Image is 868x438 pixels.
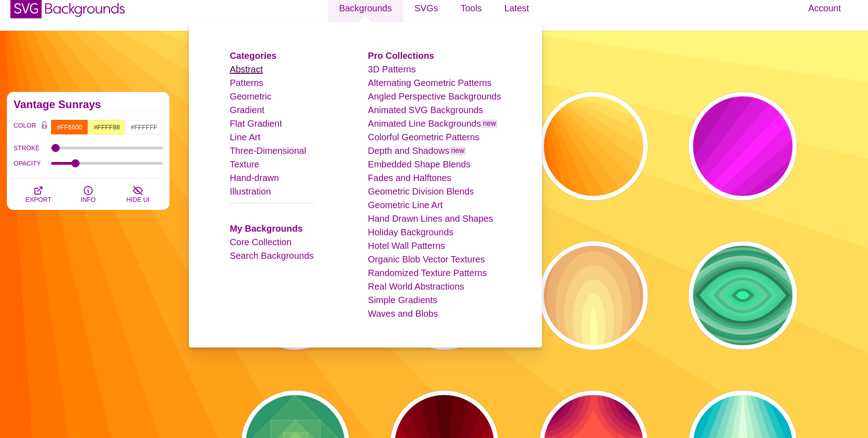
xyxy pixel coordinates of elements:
a: Hand Drawn Lines and Shapes [368,214,493,224]
a: Geometric [230,91,271,101]
a: 3D Patterns [368,64,416,74]
button: Pink stripe rays angled torward corner [689,92,797,200]
a: Patterns [230,78,263,88]
a: Geometric Division Blends [368,186,474,196]
a: Line Art [230,132,260,142]
a: Search Backgrounds [230,251,314,261]
a: Real World Abstractions [368,281,464,291]
button: green pointed oval football rings [689,241,797,350]
a: Holiday Backgrounds [368,227,453,237]
button: Color Lock [38,119,51,132]
button: candle flame rings abstract background [539,241,648,350]
a: Abstract [230,64,263,74]
label: COLOR [14,119,38,135]
a: Categories [230,51,276,61]
a: Depth and Shadowsnew [368,146,467,156]
a: Embedded Shape Blends [368,159,471,169]
button: INFO [63,178,113,210]
a: Illustration [230,186,271,196]
span: new [449,147,466,155]
a: My Backgrounds [230,224,302,233]
a: Colorful Geometric Patterns [368,132,480,142]
a: Randomized Texture Patterns [368,268,487,278]
button: EXPORT [14,178,63,210]
h2: Vantage Sunrays [14,101,163,108]
span: HIDE UI [126,196,149,203]
a: Angled Perspective Backgrounds [368,91,501,101]
span: new [481,119,498,128]
span: INFO [80,196,95,203]
a: Animated SVG Backgrounds [368,105,483,115]
a: Animated Line Backgroundsnew [368,119,498,129]
a: Waves and Blobs [368,309,438,319]
a: Gradient [230,105,264,115]
button: HIDE UI [113,178,163,210]
a: Hotel Wall Patterns [368,241,445,251]
a: Pro Collections [368,51,434,61]
a: Flat Gradient [230,119,282,129]
a: Hand-drawn [230,173,279,183]
a: Core Collection [230,237,292,247]
a: Geometric Line Art [368,200,443,210]
a: Organic Blob Vector Textures [368,254,485,264]
label: OPACITY [14,157,51,169]
label: STROKE [14,142,51,154]
a: Alternating Geometric Patterns [368,78,491,88]
a: Three-Dimensional [230,146,306,156]
a: Texture [230,159,259,169]
a: Simple Gradients [368,295,437,305]
span: EXPORT [25,196,51,203]
button: yellow to orange flat gradient pointing away from corner [539,92,648,200]
a: Fades and Halftones [368,173,452,183]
